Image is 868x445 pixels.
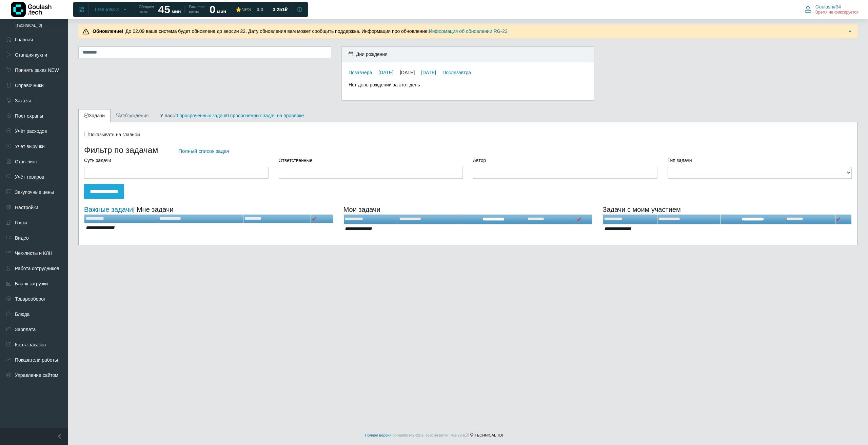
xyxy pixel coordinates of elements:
[158,3,170,16] strong: 45
[226,113,304,118] a: 0 просроченных задач на проверке
[172,9,181,14] span: мин
[421,70,436,75] a: [DATE]
[400,70,420,75] div: [DATE]
[210,3,216,16] strong: 0
[349,81,587,88] div: Нет день рождений за этот день
[78,109,111,122] a: Задачи
[84,204,333,215] div: | Мне задачи
[111,109,154,122] a: Обсуждения
[349,70,372,75] a: Позавчера
[91,4,132,15] button: Швецова 3
[241,7,251,12] span: NPS
[815,10,859,15] span: Время не фиксируется
[7,429,861,442] footer: [TECHNICAL_ID]
[343,204,593,215] div: Мои задачи
[135,3,230,16] a: Обещаем гостю 45 мин Расчетное время 0 мин
[189,5,205,14] span: Расчетное время
[82,28,89,35] img: Предупреждение
[442,70,471,75] a: Послезавтра
[815,4,841,10] span: Goulash#34
[279,157,313,164] label: Ответственные
[801,2,863,17] button: Goulash#34 Время не фиксируется
[668,157,692,164] label: Тип задачи
[11,2,52,17] img: Логотип компании Goulash.tech
[284,6,288,13] span: ₽
[232,3,267,16] a: ⭐NPS 0,0
[84,206,133,213] a: Важные задачи
[365,433,391,437] a: Полная версия
[178,148,229,154] a: Полный список задач
[84,145,852,155] h3: Фильтр по задачам
[257,6,263,13] span: 0,0
[236,6,251,13] div: ⭐
[603,204,852,215] div: Задачи с моим участием
[217,9,226,14] span: мин
[342,47,594,62] div: Дни рождения
[160,113,174,118] b: У вас:
[429,28,508,34] a: Информация об обновлении RG-22
[95,6,119,13] span: Швецова 3
[84,131,852,138] div: Показывать на главной
[269,3,292,16] a: 3 251 ₽
[847,28,853,35] img: Подробнее
[273,6,284,13] span: 3 251
[91,28,508,34] span: До 02.09 ваша система будет обновлена до версии 22. Дату обновления вам может сообщить поддержка....
[176,113,225,118] a: 0 просроченных задач
[393,433,470,437] span: donatello RG-22-a, версия ветки: RG-22-a
[155,112,309,119] div: / /
[378,70,393,75] a: [DATE]
[473,157,486,164] label: Автор
[139,5,154,14] span: Обещаем гостю
[93,28,123,34] b: Обновление!
[84,157,111,164] label: Суть задачи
